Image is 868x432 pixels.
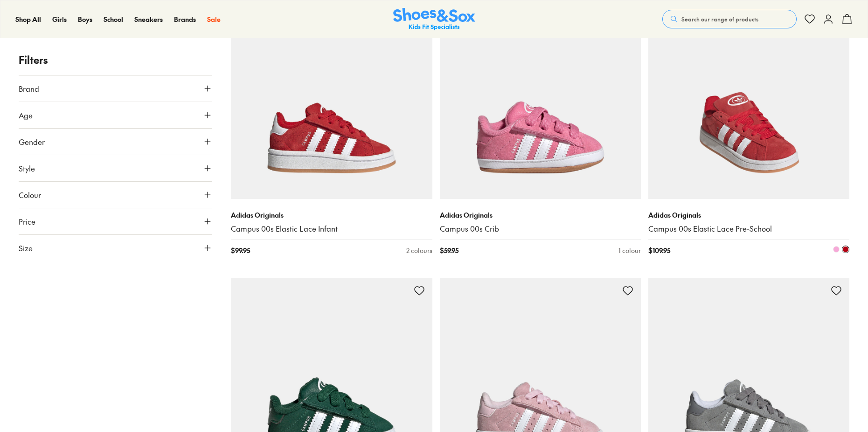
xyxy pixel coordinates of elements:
[19,110,33,121] span: Age
[19,155,212,181] button: Style
[78,14,92,24] span: Boys
[52,14,67,24] a: Girls
[19,129,212,155] button: Gender
[19,182,212,208] button: Colour
[134,14,163,24] a: Sneakers
[104,14,123,24] a: School
[618,246,641,255] div: 1 colour
[19,235,212,261] button: Size
[648,210,849,220] p: Adidas Originals
[231,210,432,220] p: Adidas Originals
[207,14,221,24] span: Sale
[231,246,250,255] span: $ 99.95
[19,163,35,174] span: Style
[231,224,432,234] a: Campus 00s Elastic Lace Infant
[393,8,475,31] a: Shoes & Sox
[648,224,849,234] a: Campus 00s Elastic Lace Pre-School
[440,246,458,255] span: $ 59.95
[19,242,33,254] span: Size
[19,83,39,94] span: Brand
[440,210,641,220] p: Adidas Originals
[440,224,641,234] a: Campus 00s Crib
[15,14,41,24] span: Shop All
[19,52,212,68] p: Filters
[19,208,212,234] button: Price
[681,15,758,23] span: Search our range of products
[174,14,196,24] a: Brands
[52,14,67,24] span: Girls
[19,136,45,147] span: Gender
[19,102,212,128] button: Age
[406,246,432,255] div: 2 colours
[662,10,797,28] button: Search our range of products
[207,14,221,24] a: Sale
[104,14,123,24] span: School
[19,75,212,102] button: Brand
[15,14,41,24] a: Shop All
[19,216,35,227] span: Price
[648,246,670,255] span: $ 109.95
[393,8,475,31] img: SNS_Logo_Responsive.svg
[19,189,41,200] span: Colour
[174,14,196,24] span: Brands
[134,14,163,24] span: Sneakers
[78,14,92,24] a: Boys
